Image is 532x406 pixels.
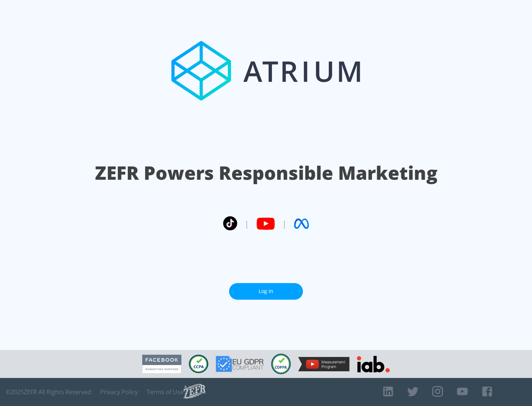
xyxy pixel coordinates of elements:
img: YouTube Measurement Program [298,357,349,371]
img: Facebook Marketing Partner [142,355,181,374]
span: © 2025 ZEFR All Rights Reserved [6,388,91,396]
a: Terms of Use [147,388,184,396]
img: COPPA Compliant [271,354,291,374]
a: Log In [229,283,303,300]
span: | [282,218,287,229]
a: Privacy Policy [100,388,138,396]
h1: ZEFR Powers Responsible Marketing [95,160,437,186]
span: | [245,218,249,229]
img: CCPA Compliant [189,355,208,373]
img: IAB [357,356,390,372]
img: GDPR Compliant [216,356,264,372]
